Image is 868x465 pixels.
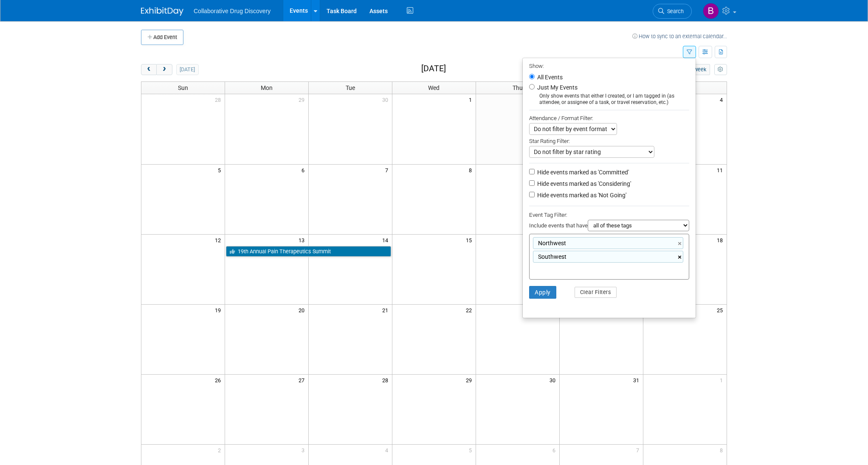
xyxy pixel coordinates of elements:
[535,168,629,176] label: Hide events marked as 'Committed'
[261,84,273,91] span: Mon
[156,64,172,75] button: next
[690,64,710,75] button: week
[217,445,225,455] span: 2
[141,30,183,45] button: Add Event
[381,305,392,315] span: 21
[468,445,476,455] span: 5
[381,94,392,105] span: 30
[298,305,308,315] span: 20
[718,67,723,73] i: Personalize Calendar
[298,375,308,385] span: 27
[719,375,727,385] span: 1
[346,84,355,91] span: Tue
[513,84,523,91] span: Thu
[141,64,157,75] button: prev
[716,305,727,315] span: 25
[536,239,566,247] span: Northwest
[703,3,719,19] img: Brittany Goldston
[194,8,271,14] span: Collaborative Drug Discovery
[535,191,626,199] label: Hide events marked as 'Not Going'
[664,8,684,14] span: Search
[468,94,476,105] span: 1
[301,165,308,175] span: 6
[529,210,689,220] div: Event Tag Filter:
[678,239,683,249] a: ×
[468,165,476,175] span: 8
[529,113,689,123] div: Attendance / Format Filter:
[536,252,566,261] span: Southwest
[214,375,225,385] span: 26
[217,165,225,175] span: 5
[716,235,727,245] span: 18
[653,4,692,19] a: Search
[465,305,476,315] span: 22
[529,286,556,299] button: Apply
[719,445,727,455] span: 8
[465,375,476,385] span: 29
[428,84,440,91] span: Wed
[178,84,188,91] span: Sun
[529,60,689,71] div: Show:
[465,235,476,245] span: 15
[535,179,631,188] label: Hide events marked as 'Considering'
[714,64,727,75] button: myCustomButton
[214,235,225,245] span: 12
[719,94,727,105] span: 4
[226,246,391,257] a: 19th Annual Pain Therapeutics Summit
[535,74,563,80] label: All Events
[141,7,183,16] img: ExhibitDay
[529,93,689,106] div: Only show events that either I created, or I am tagged in (as attendee, or assignee of a task, or...
[214,305,225,315] span: 19
[535,83,578,92] label: Just My Events
[632,375,643,385] span: 31
[575,287,617,298] button: Clear Filters
[381,235,392,245] span: 14
[421,64,446,73] h2: [DATE]
[716,165,727,175] span: 11
[298,94,308,105] span: 29
[632,33,727,39] a: How to sync to an external calendar...
[529,135,689,146] div: Star Rating Filter:
[552,445,559,455] span: 6
[635,445,643,455] span: 7
[529,220,689,234] div: Include events that have
[214,94,225,105] span: 28
[384,445,392,455] span: 4
[298,235,308,245] span: 13
[549,375,559,385] span: 30
[381,375,392,385] span: 28
[301,445,308,455] span: 3
[678,252,683,262] a: ×
[176,64,199,75] button: [DATE]
[384,165,392,175] span: 7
